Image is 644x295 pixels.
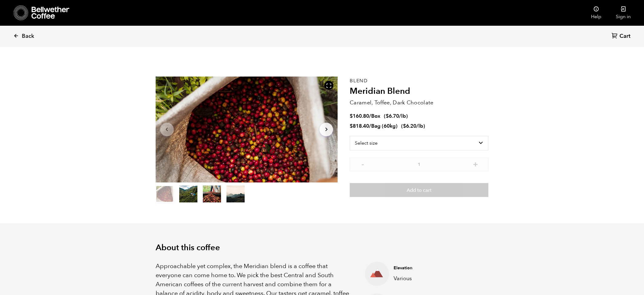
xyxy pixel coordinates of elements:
button: Add to cart [350,183,488,197]
span: Bag (60kg) [371,123,398,129]
h2: About this coffee [156,243,489,253]
bdi: 818.40 [350,123,369,129]
span: ( ) [401,123,425,129]
span: Back [22,33,34,40]
span: Box [371,113,380,120]
span: / [369,123,371,129]
span: /lb [416,123,423,129]
bdi: 6.70 [386,113,399,120]
span: $ [350,113,353,120]
span: $ [350,123,353,129]
h4: Elevation [394,265,479,271]
p: Various [394,274,479,283]
button: + [472,161,479,167]
span: ( ) [384,113,408,120]
button: - [359,161,366,167]
p: Caramel, Toffee, Dark Chocolate [350,99,488,107]
span: /lb [399,113,406,120]
h2: Meridian Blend [350,86,488,97]
bdi: 6.20 [403,123,416,129]
bdi: 160.80 [350,113,369,120]
span: $ [403,123,406,129]
a: Cart [612,32,632,41]
span: / [369,113,371,120]
span: $ [386,113,389,120]
span: Cart [619,33,630,40]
